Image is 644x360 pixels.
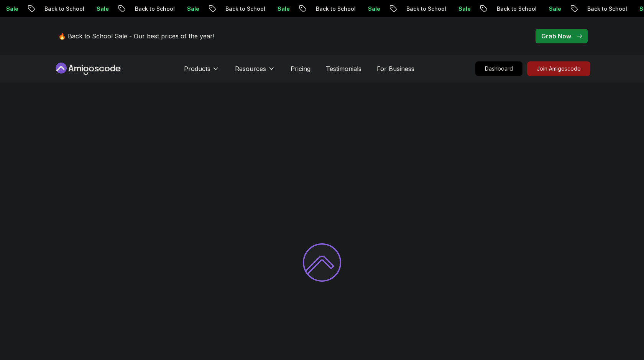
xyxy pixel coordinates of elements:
[475,61,522,76] a: Dashboard
[58,31,214,41] p: 🔥 Back to School Sale - Our best prices of the year!
[326,64,361,73] a: Testimonials
[393,5,445,13] p: Back to School
[484,5,536,13] p: Back to School
[84,5,108,13] p: Sale
[291,64,310,73] a: Pricing
[184,64,220,79] button: Products
[122,5,174,13] p: Back to School
[527,61,590,76] a: Join Amigoscode
[574,5,626,13] p: Back to School
[235,64,275,79] button: Resources
[527,62,590,76] p: Join Amigoscode
[174,5,199,13] p: Sale
[184,64,210,73] p: Products
[212,5,264,13] p: Back to School
[31,5,84,13] p: Back to School
[264,5,289,13] p: Sale
[536,5,560,13] p: Sale
[303,5,355,13] p: Back to School
[235,64,266,73] p: Resources
[355,5,379,13] p: Sale
[541,31,571,41] p: Grab Now
[476,62,522,76] p: Dashboard
[445,5,470,13] p: Sale
[377,64,414,73] a: For Business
